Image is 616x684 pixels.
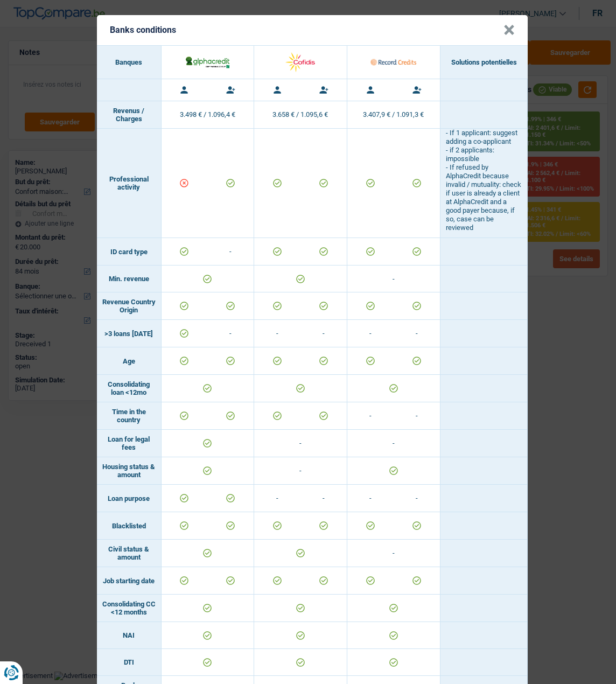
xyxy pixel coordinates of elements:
[347,320,394,347] td: -
[97,512,162,540] td: Blacklisted
[97,292,162,320] td: Revenue Country Origin
[254,320,300,347] td: -
[97,402,162,430] td: Time in the country
[97,101,162,129] td: Revenus / Charges
[347,402,394,429] td: -
[254,101,347,129] td: 3.658 € / 1.095,6 €
[97,622,162,649] td: NAI
[254,485,300,512] td: -
[97,347,162,375] td: Age
[97,567,162,595] td: Job starting date
[394,320,440,347] td: -
[440,46,528,79] th: Solutions potentielles
[97,46,162,79] th: Banques
[207,238,254,265] td: -
[347,430,440,457] td: -
[97,595,162,622] td: Consolidating CC <12 months
[347,101,440,129] td: 3.407,9 € / 1.091,3 €
[97,375,162,402] td: Consolidating loan <12mo
[347,266,440,292] td: -
[97,457,162,485] td: Housing status & amount
[254,430,347,457] td: -
[97,485,162,512] td: Loan purpose
[300,485,347,512] td: -
[394,485,440,512] td: -
[185,55,230,69] img: AlphaCredit
[97,266,162,292] td: Min. revenue
[97,649,162,676] td: DTI
[503,25,515,36] button: Close
[207,320,254,347] td: -
[110,25,176,35] h5: Banks conditions
[347,540,440,567] td: -
[97,430,162,457] td: Loan for legal fees
[97,320,162,347] td: >3 loans [DATE]
[347,485,394,512] td: -
[440,129,528,238] td: - If 1 applicant: suggest adding a co-applicant - if 2 applicants: impossible - If refused by Alp...
[97,238,162,266] td: ID card type
[277,51,323,74] img: Cofidis
[370,51,416,74] img: Record Credits
[97,540,162,567] td: Civil status & amount
[97,129,162,238] td: Professional activity
[394,402,440,429] td: -
[300,320,347,347] td: -
[254,457,347,485] td: -
[162,101,255,129] td: 3.498 € / 1.096,4 €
